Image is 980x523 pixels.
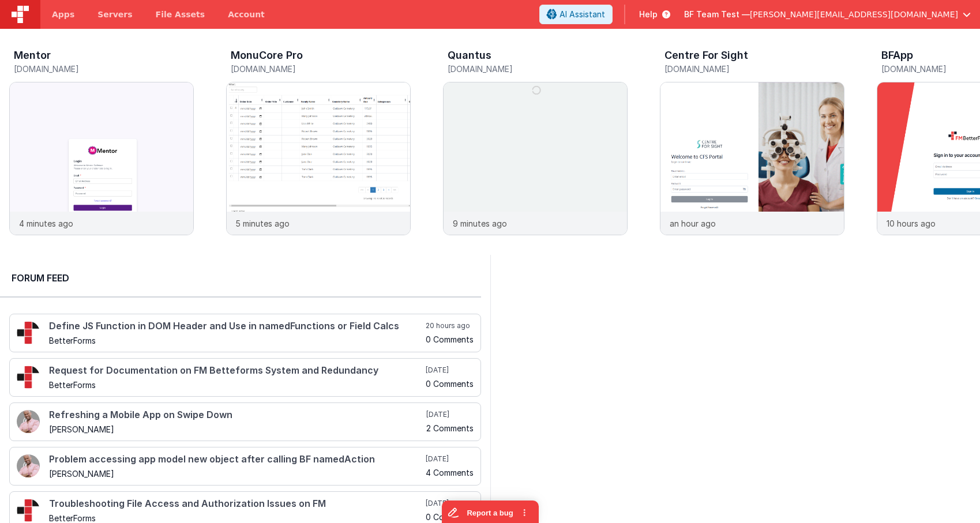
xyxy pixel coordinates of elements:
h5: [PERSON_NAME] [49,469,423,478]
h5: [DOMAIN_NAME] [448,65,628,73]
h4: Refreshing a Mobile App on Swipe Down [49,410,424,420]
h5: 2 Comments [426,424,474,432]
img: 411_2.png [17,454,40,477]
h3: BFApp [881,50,913,61]
h4: Problem accessing app model new object after calling BF namedAction [49,454,423,465]
h5: [DOMAIN_NAME] [231,65,411,73]
h4: Define JS Function in DOM Header and Use in namedFunctions or Field Calcs [49,321,423,332]
button: AI Assistant [539,5,613,24]
h5: BetterForms [49,381,423,389]
img: 295_2.png [17,366,40,389]
a: Problem accessing app model new object after calling BF namedAction [PERSON_NAME] [DATE] 4 Comments [9,447,481,486]
h5: 0 Comments [426,379,474,388]
h3: Mentor [14,50,51,61]
a: Request for Documentation on FM Betteforms System and Redundancy BetterForms [DATE] 0 Comments [9,358,481,397]
h3: Quantus [448,50,491,61]
h5: [DATE] [426,499,474,508]
p: an hour ago [670,217,716,229]
h2: Forum Feed [12,271,470,285]
h5: 0 Comments [426,335,474,344]
span: BF Team Test — [684,9,750,20]
h5: [DATE] [426,410,474,419]
h5: [DATE] [426,366,474,375]
h4: Request for Documentation on FM Betteforms System and Redundancy [49,366,423,376]
h5: 4 Comments [426,468,474,477]
img: 295_2.png [17,499,40,522]
h5: BetterForms [49,514,423,522]
h3: Centre For Sight [664,50,748,61]
h5: [DATE] [426,454,474,464]
p: 9 minutes ago [453,217,507,229]
span: AI Assistant [560,9,605,20]
span: Help [639,9,658,20]
h5: BetterForms [49,336,423,345]
img: 295_2.png [17,321,40,344]
span: Apps [52,9,74,20]
a: Refreshing a Mobile App on Swipe Down [PERSON_NAME] [DATE] 2 Comments [9,402,481,441]
h4: Troubleshooting File Access and Authorization Issues on FM [49,499,423,509]
span: [PERSON_NAME][EMAIL_ADDRESS][DOMAIN_NAME] [750,9,958,20]
img: 411_2.png [17,410,40,433]
span: File Assets [156,9,205,20]
h3: MonuCore Pro [231,50,303,61]
a: Define JS Function in DOM Header and Use in namedFunctions or Field Calcs BetterForms 20 hours ag... [9,314,481,352]
h5: [PERSON_NAME] [49,425,424,434]
h5: [DOMAIN_NAME] [14,65,194,73]
span: Servers [97,9,132,20]
p: 10 hours ago [887,217,936,229]
h5: [DOMAIN_NAME] [664,65,844,73]
h5: 0 Comments [426,513,474,521]
h5: 20 hours ago [426,321,474,330]
p: 5 minutes ago [236,217,290,229]
button: BF Team Test — [PERSON_NAME][EMAIL_ADDRESS][DOMAIN_NAME] [684,9,971,20]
